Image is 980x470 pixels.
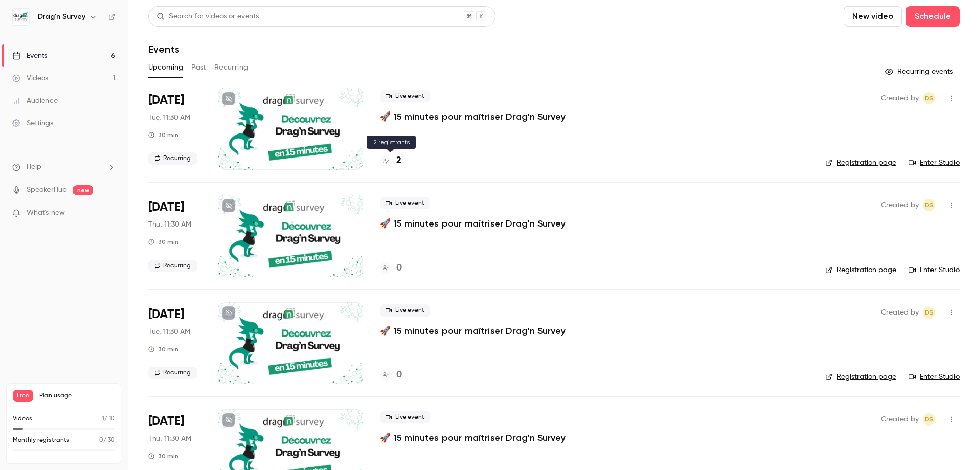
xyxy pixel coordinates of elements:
[148,131,178,139] div: 30 min
[12,162,115,172] li: help-dropdown-opener
[27,185,67,195] a: SpeakerHub
[380,368,402,382] a: 0
[380,217,566,230] a: 🚀 15 minutes pour maîtriser Drag'n Survey
[13,414,32,423] p: Videos
[148,152,197,165] span: Recurring
[380,325,566,337] a: 🚀 15 minutes pour maîtriser Drag'n Survey
[881,413,919,426] span: Created by
[39,392,115,400] span: Plan usage
[148,195,202,277] div: Sep 18 Thu, 11:30 AM (Europe/Paris)
[148,260,197,272] span: Recurring
[73,185,93,195] span: new
[909,372,960,382] a: Enter Studio
[27,208,65,218] span: What's new
[148,413,184,430] span: [DATE]
[27,162,41,172] span: Help
[148,92,184,108] span: [DATE]
[825,265,896,275] a: Registration page
[923,413,935,426] span: Drag'n Survey
[157,11,259,22] div: Search for videos or events
[148,327,190,337] span: Tue, 11:30 AM
[148,219,191,230] span: Thu, 11:30 AM
[99,436,115,445] p: / 30
[102,416,104,422] span: 1
[148,88,202,170] div: Sep 16 Tue, 11:30 AM (Europe/Paris)
[880,63,960,80] button: Recurring events
[881,199,919,211] span: Created by
[881,306,919,319] span: Created by
[12,51,47,61] div: Events
[12,73,48,83] div: Videos
[825,372,896,382] a: Registration page
[380,261,402,275] a: 0
[380,432,566,444] a: 🚀 15 minutes pour maîtriser Drag'n Survey
[38,12,85,22] h6: Drag'n Survey
[380,411,430,423] span: Live event
[906,6,960,27] button: Schedule
[396,261,402,275] h4: 0
[380,197,430,209] span: Live event
[380,110,566,123] a: 🚀 15 minutes pour maîtriser Drag'n Survey
[13,9,29,25] img: Drag'n Survey
[923,306,935,319] span: Drag'n Survey
[909,265,960,275] a: Enter Studio
[148,367,197,379] span: Recurring
[925,306,934,319] span: DS
[923,199,935,211] span: Drag'n Survey
[103,209,115,218] iframe: Noticeable Trigger
[148,306,184,323] span: [DATE]
[396,368,402,382] h4: 0
[844,6,902,27] button: New video
[148,199,184,215] span: [DATE]
[148,59,183,76] button: Upcoming
[380,90,430,102] span: Live event
[148,452,178,460] div: 30 min
[214,59,249,76] button: Recurring
[148,434,191,444] span: Thu, 11:30 AM
[13,390,33,402] span: Free
[99,437,103,443] span: 0
[380,304,430,317] span: Live event
[12,118,53,128] div: Settings
[925,413,934,426] span: DS
[13,436,69,445] p: Monthly registrants
[380,154,401,168] a: 2
[925,199,934,211] span: DS
[909,158,960,168] a: Enter Studio
[881,92,919,104] span: Created by
[148,113,190,123] span: Tue, 11:30 AM
[148,302,202,384] div: Sep 23 Tue, 11:30 AM (Europe/Paris)
[102,414,115,423] p: / 10
[396,154,401,168] h4: 2
[148,238,178,246] div: 30 min
[925,92,934,104] span: DS
[148,43,179,55] h1: Events
[12,96,58,106] div: Audience
[825,158,896,168] a: Registration page
[923,92,935,104] span: Drag'n Survey
[191,59,206,76] button: Past
[148,345,178,353] div: 30 min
